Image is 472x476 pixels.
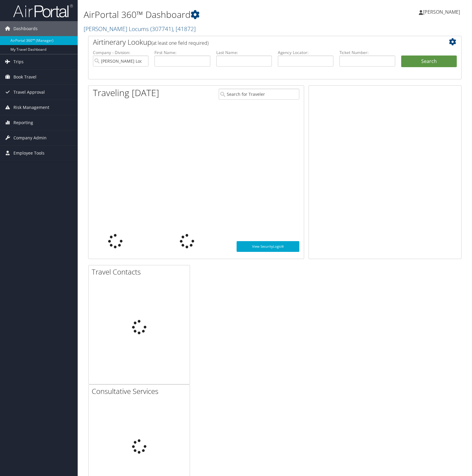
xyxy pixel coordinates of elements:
[13,146,45,161] span: Employee Tools
[93,87,159,99] h1: Traveling [DATE]
[401,56,457,67] button: Search
[93,37,426,47] h2: Airtinerary Lookup
[13,21,38,36] span: Dashboards
[13,100,49,115] span: Risk Management
[93,50,148,56] label: Company - Division:
[419,3,466,21] a: [PERSON_NAME]
[278,50,333,56] label: Agency Locator:
[154,50,210,56] label: First Name:
[150,25,173,33] span: ( 307741 )
[13,70,36,84] span: Book Travel
[84,8,338,21] h1: AirPortal 360™ Dashboard
[13,130,47,145] span: Company Admin
[339,50,395,56] label: Ticket Number:
[13,4,73,18] img: airportal-logo.png
[13,85,45,100] span: Travel Approval
[423,9,460,15] span: [PERSON_NAME]
[216,50,272,56] label: Last Name:
[13,115,33,130] span: Reporting
[84,25,196,33] a: [PERSON_NAME] Locums
[219,89,299,100] input: Search for Traveler
[92,267,190,277] h2: Travel Contacts
[237,241,299,252] a: View SecurityLogic®
[173,25,196,33] span: , [ 41872 ]
[13,54,24,69] span: Trips
[151,40,209,46] span: (at least one field required)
